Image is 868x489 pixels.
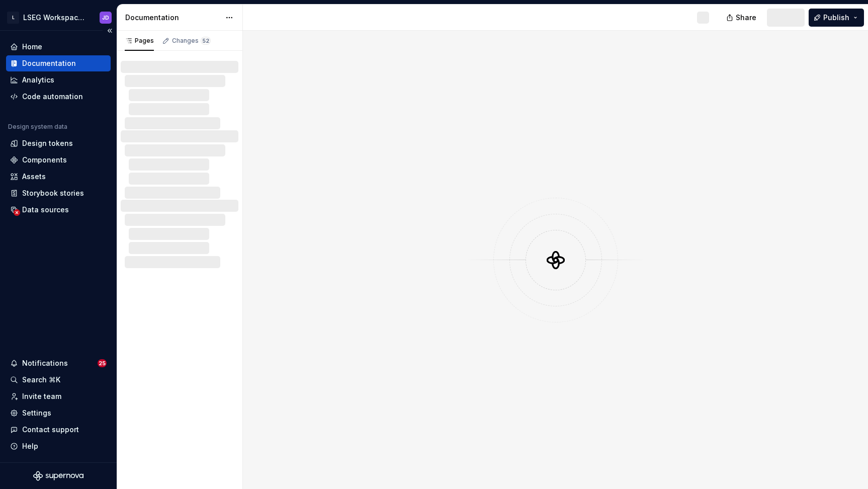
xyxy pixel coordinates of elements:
span: Share [736,13,756,23]
button: Contact support [6,422,111,438]
a: Invite team [6,388,111,404]
div: Settings [22,408,51,418]
div: Code automation [22,92,83,102]
div: LSEG Workspace Design System [23,13,88,23]
div: Help [22,441,38,451]
div: Storybook stories [22,188,84,198]
a: Code automation [6,89,111,105]
a: Storybook stories [6,185,111,201]
button: Notifications25 [6,355,111,371]
button: Share [721,9,763,27]
a: Settings [6,405,111,421]
a: Documentation [6,55,111,71]
span: Publish [823,13,849,23]
div: Data sources [22,205,69,215]
button: Publish [809,9,864,27]
div: Changes [172,37,211,45]
div: Notifications [22,358,68,368]
div: Documentation [22,58,76,68]
a: Assets [6,169,111,185]
div: Invite team [22,391,61,401]
span: 52 [201,37,211,45]
button: Collapse sidebar [103,24,117,38]
div: Components [22,155,67,165]
div: Home [22,42,42,52]
a: Components [6,152,111,168]
a: Analytics [6,72,111,88]
a: Design tokens [6,135,111,151]
span: 25 [98,359,107,367]
div: Contact support [22,425,79,435]
div: Design tokens [22,138,73,148]
a: Home [6,39,111,55]
div: Assets [22,172,46,182]
div: Documentation [125,13,220,23]
svg: Supernova Logo [33,471,83,481]
div: Search ⌘K [22,375,60,385]
button: Help [6,438,111,454]
button: Search ⌘K [6,372,111,388]
div: Analytics [22,75,54,85]
div: JD [102,14,109,22]
a: Data sources [6,202,111,218]
div: Pages [125,37,154,45]
div: L [7,12,19,24]
div: Design system data [8,123,67,131]
button: LLSEG Workspace Design SystemJD [2,7,115,28]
